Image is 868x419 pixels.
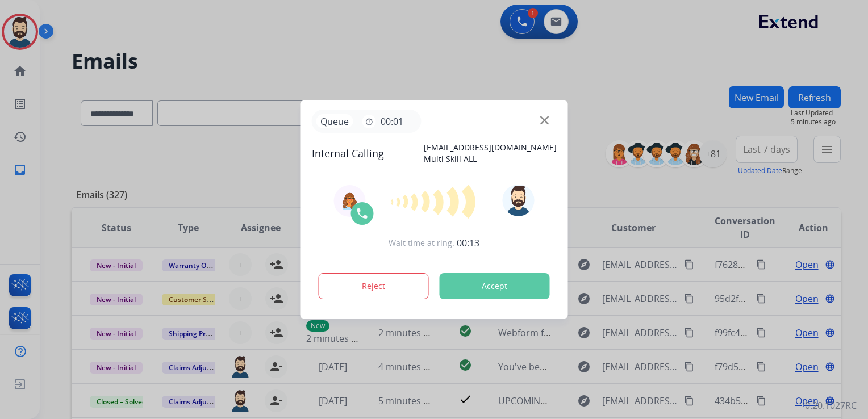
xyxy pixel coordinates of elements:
span: 00:01 [381,115,403,128]
mat-icon: timer [365,117,374,126]
p: [EMAIL_ADDRESS][DOMAIN_NAME] [424,142,557,153]
img: avatar [502,185,534,216]
p: Queue [316,114,353,128]
button: Accept [440,273,550,299]
img: call-icon [356,207,369,220]
button: Reject [319,273,429,299]
p: 0.20.1027RC [805,399,857,412]
span: 00:13 [457,236,479,250]
span: Wait time at ring: [389,237,454,249]
img: close-button [540,116,549,125]
span: Internal Calling [312,145,384,161]
p: Multi Skill ALL [424,153,557,165]
img: agent-avatar [341,192,359,210]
